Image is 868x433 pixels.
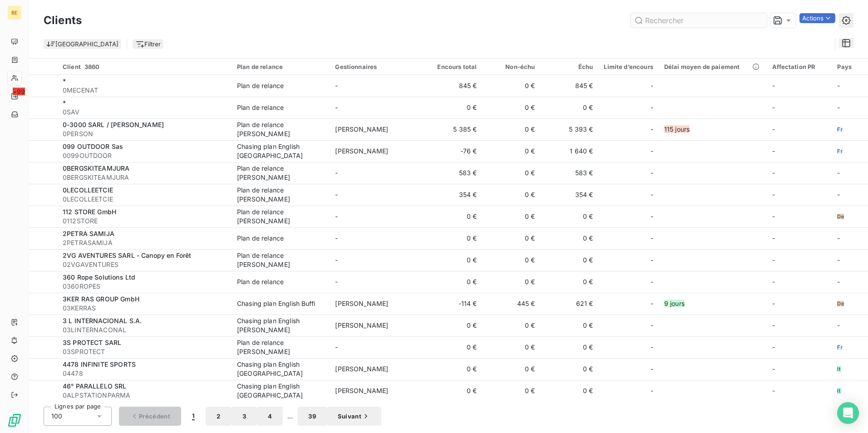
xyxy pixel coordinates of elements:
td: 0 € [482,249,540,271]
button: Suivant [327,407,381,426]
td: 0 € [482,140,540,162]
span: It [837,366,840,372]
td: 0 € [540,358,598,380]
span: 0360ROPES [63,282,226,291]
span: - [651,212,653,221]
span: - [335,103,338,111]
span: [PERSON_NAME] [335,387,388,394]
span: - [772,234,775,242]
button: 4 [257,407,283,426]
span: - [772,300,775,307]
span: 46° PARALLELO SRL [63,382,127,390]
td: 1 640 € [540,140,598,162]
span: - [772,343,775,351]
div: Open Intercom Messenger [837,402,859,424]
span: 0LECOLLEETCIE [63,195,226,204]
span: - [651,234,653,243]
td: 0 € [424,227,482,249]
span: - [772,169,775,177]
td: 0 € [424,206,482,227]
span: Client [63,63,81,70]
td: 0 € [482,97,540,118]
button: 3 [232,407,257,426]
span: [PERSON_NAME] [335,147,388,155]
td: 0 € [540,336,598,358]
td: 845 € [540,75,598,97]
span: +99 [13,88,25,95]
span: 0SAV [63,108,226,117]
span: [PERSON_NAME] [335,300,388,307]
span: It [837,388,840,394]
span: De [837,214,843,219]
td: 0 € [482,75,540,97]
div: Délai moyen de paiement [664,63,761,70]
span: - [651,321,653,330]
div: Non-échu [488,63,535,70]
td: 0 € [424,336,482,358]
td: 0 € [424,271,482,293]
td: 0 € [482,206,540,227]
span: Fr [837,148,842,154]
td: 0 € [540,249,598,271]
td: 0 € [482,380,540,402]
button: 1 [181,407,206,426]
img: Logo LeanPay [7,413,22,428]
span: [PERSON_NAME] [335,365,388,373]
span: 3 L INTERNACIONAL S.A. [63,317,142,325]
div: Encours total [429,63,477,70]
span: - [335,169,338,177]
span: - [651,277,653,286]
span: - [651,386,653,395]
td: 5 393 € [540,118,598,140]
span: 0-3000 SARL / [PERSON_NAME] [63,121,164,128]
span: [PERSON_NAME] [335,125,388,133]
span: - [335,343,338,351]
span: - [651,343,653,352]
td: 0 € [482,336,540,358]
span: - [837,191,840,198]
span: - [651,299,653,308]
input: Rechercher [631,13,767,28]
td: 0 € [482,227,540,249]
span: De [837,301,843,306]
span: - [837,234,840,242]
span: 3KER RAS GROUP GmbH [63,295,139,303]
button: Précédent [119,407,181,426]
div: Plan de relance [237,103,284,112]
div: Plan de relance [237,277,284,286]
td: 354 € [540,184,598,206]
span: 0LECOLLEETCIE [63,186,113,194]
span: 0ALPSTATIONPARMA [63,391,226,400]
button: 39 [297,407,327,426]
td: 0 € [540,206,598,227]
span: 2PETRASAMIJA [63,238,226,247]
td: 0 € [424,249,482,271]
span: 04478 [63,369,226,378]
span: - [837,169,840,177]
div: BE [7,5,22,20]
td: 0 € [482,358,540,380]
td: -76 € [424,140,482,162]
td: 621 € [540,293,598,315]
td: 0 € [482,118,540,140]
span: 3860 [84,63,100,70]
td: 0 € [424,315,482,336]
span: - [837,103,840,111]
td: 0 € [424,380,482,402]
span: 2PETRA SAMIJA [63,230,114,237]
span: 4478 INFINITE SPORTS [63,360,136,368]
div: Chasing plan English [GEOGRAPHIC_DATA] [237,360,324,378]
td: -114 € [424,293,482,315]
span: 0PERSON [63,129,226,138]
div: Plan de relance [PERSON_NAME] [237,338,324,356]
span: - [772,191,775,198]
span: - [837,82,840,89]
div: Gestionnaires [335,63,419,70]
span: - [772,387,775,394]
span: 03SPROTECT [63,347,226,356]
span: - [772,82,775,89]
div: Plan de relance [237,234,284,243]
span: - [335,278,338,285]
span: 0112STORE [63,216,226,226]
td: 0 € [540,97,598,118]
